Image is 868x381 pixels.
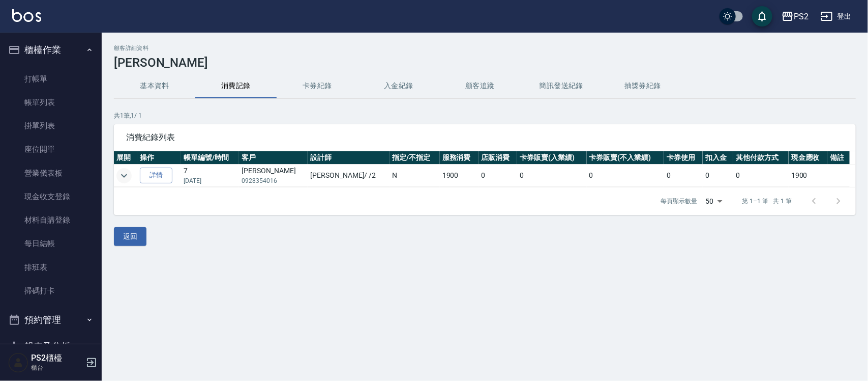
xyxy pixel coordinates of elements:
[31,353,83,363] h5: PS2櫃檯
[742,197,792,206] p: 第 1–1 筆 共 1 筆
[8,352,28,373] img: Person
[703,165,733,187] td: 0
[439,74,521,98] button: 顧客追蹤
[587,165,664,187] td: 0
[733,165,789,187] td: 0
[4,256,98,279] a: 排班表
[31,363,83,372] p: 櫃台
[114,111,856,120] p: 共 1 筆, 1 / 1
[703,151,733,165] th: 扣入金
[733,151,789,165] th: 其他付款方式
[114,45,856,51] h2: 顧客詳細資料
[242,176,305,185] p: 0928354016
[664,151,703,165] th: 卡券使用
[4,307,98,333] button: 預約管理
[827,151,850,165] th: 備註
[114,151,137,165] th: 展開
[440,165,478,187] td: 1900
[195,74,277,98] button: 消費記錄
[308,151,390,165] th: 設計師
[277,74,358,98] button: 卡券紀錄
[114,74,195,98] button: 基本資料
[661,197,698,206] p: 每頁顯示數量
[239,165,308,187] td: [PERSON_NAME]
[184,176,236,185] p: [DATE]
[390,151,440,165] th: 指定/不指定
[4,161,98,185] a: 營業儀表板
[4,138,98,161] a: 座位開單
[587,151,664,165] th: 卡券販賣(不入業績)
[794,10,809,23] div: PS2
[137,151,181,165] th: 操作
[308,165,390,187] td: [PERSON_NAME] / /2
[789,151,827,165] th: 現金應收
[181,151,239,165] th: 帳單編號/時間
[4,114,98,138] a: 掛單列表
[12,9,41,22] img: Logo
[517,165,586,187] td: 0
[664,165,703,187] td: 0
[440,151,478,165] th: 服務消費
[478,151,517,165] th: 店販消費
[789,165,827,187] td: 1900
[390,165,440,187] td: N
[478,165,517,187] td: 0
[4,185,98,208] a: 現金收支登錄
[358,74,439,98] button: 入金紀錄
[116,168,132,183] button: expand row
[817,7,856,26] button: 登出
[181,165,239,187] td: 7
[752,6,772,26] button: save
[517,151,586,165] th: 卡券販賣(入業績)
[126,132,844,143] span: 消費紀錄列表
[777,6,813,27] button: PS2
[239,151,308,165] th: 客戶
[521,74,602,98] button: 簡訊發送紀錄
[114,56,856,70] h3: [PERSON_NAME]
[140,168,172,183] a: 詳情
[702,187,726,215] div: 50
[602,74,683,98] button: 抽獎券紀錄
[4,232,98,255] a: 每日結帳
[4,208,98,232] a: 材料自購登錄
[4,279,98,303] a: 掃碼打卡
[4,67,98,91] a: 打帳單
[4,37,98,63] button: 櫃檯作業
[114,227,146,246] button: 返回
[4,91,98,114] a: 帳單列表
[4,333,98,360] button: 報表及分析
